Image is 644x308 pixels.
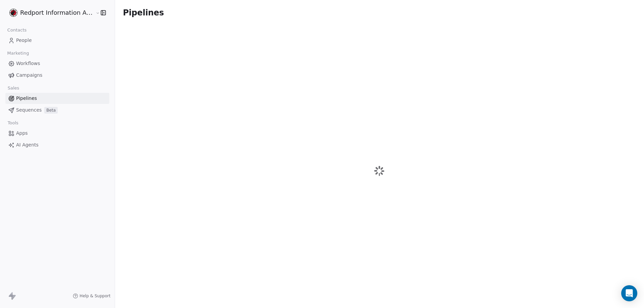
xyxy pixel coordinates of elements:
[16,37,32,44] span: People
[5,35,109,46] a: People
[4,25,30,35] span: Contacts
[79,293,110,299] span: Help & Support
[16,60,40,67] span: Workflows
[5,139,109,150] a: AI Agents
[8,7,91,18] button: Redport Information Assurance
[73,293,110,299] a: Help & Support
[5,70,109,81] a: Campaigns
[5,105,109,116] a: SequencesBeta
[16,72,42,79] span: Campaigns
[20,8,94,17] span: Redport Information Assurance
[9,9,17,17] img: Redport_hacker_head.png
[44,107,58,114] span: Beta
[16,130,28,137] span: Apps
[16,141,39,148] span: AI Agents
[5,58,109,69] a: Workflows
[5,128,109,139] a: Apps
[621,285,637,301] div: Open Intercom Messenger
[16,95,37,102] span: Pipelines
[123,8,164,17] span: Pipelines
[5,118,21,128] span: Tools
[16,107,42,114] span: Sequences
[4,48,32,58] span: Marketing
[5,83,22,93] span: Sales
[5,93,109,104] a: Pipelines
